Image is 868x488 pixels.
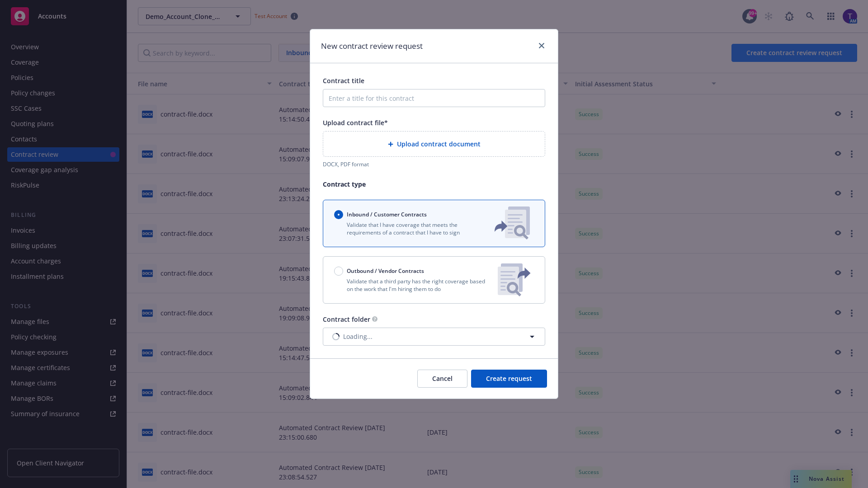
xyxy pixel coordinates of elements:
[323,118,388,127] span: Upload contract file*
[323,160,545,168] div: DOCX, PDF format
[323,315,370,324] span: Contract folder
[347,267,424,275] span: Outbound / Vendor Contracts
[486,374,532,383] span: Create request
[321,40,423,52] h1: New contract review request
[347,211,427,218] span: Inbound / Customer Contracts
[323,328,545,346] button: Loading...
[323,179,545,189] p: Contract type
[323,89,545,107] input: Enter a title for this contract
[334,221,480,236] p: Validate that I have coverage that meets the requirements of a contract that I have to sign
[334,277,491,293] p: Validate that a third party has the right coverage based on the work that I'm hiring them to do
[323,200,545,247] button: Inbound / Customer ContractsValidate that I have coverage that meets the requirements of a contra...
[536,40,547,51] a: close
[334,210,343,219] input: Inbound / Customer Contracts
[323,76,364,85] span: Contract title
[323,131,545,157] div: Upload contract document
[323,256,545,304] button: Outbound / Vendor ContractsValidate that a third party has the right coverage based on the work t...
[471,370,547,388] button: Create request
[334,267,343,276] input: Outbound / Vendor Contracts
[397,139,481,149] span: Upload contract document
[343,332,373,341] span: Loading...
[432,374,453,383] span: Cancel
[417,370,467,388] button: Cancel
